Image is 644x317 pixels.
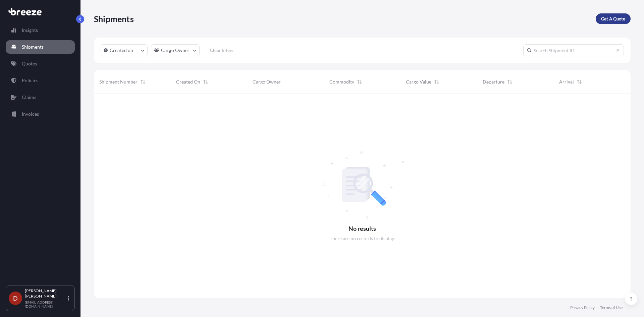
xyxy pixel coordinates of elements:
p: Insights [22,27,38,34]
p: Shipments [22,44,44,50]
button: createdOn Filter options [101,44,148,56]
p: Shipments [94,13,134,24]
button: Sort [202,78,210,86]
p: Claims [22,94,36,101]
span: Arrival [559,78,574,85]
p: Quotes [22,60,37,67]
a: Privacy Policy [570,305,595,310]
span: D [13,295,18,302]
span: Commodity [329,78,354,85]
button: Sort [433,78,441,86]
a: Claims [6,91,75,104]
button: cargoOwner Filter options [151,44,200,56]
p: Invoices [22,111,39,117]
span: Created On [176,78,200,85]
button: Sort [506,78,514,86]
p: Clear filters [210,47,233,54]
p: Created on [110,47,133,54]
a: Insights [6,23,75,37]
p: Policies [22,77,38,84]
input: Search Shipment ID... [523,44,624,56]
a: Shipments [6,40,75,54]
a: Invoices [6,107,75,121]
a: Quotes [6,57,75,70]
button: Clear filters [203,45,240,56]
span: Departure [483,78,504,85]
p: Get A Quote [601,15,625,22]
span: Shipment Number [99,78,138,85]
a: Get A Quote [596,13,631,24]
span: Cargo Owner [253,78,281,85]
p: [EMAIL_ADDRESS][DOMAIN_NAME] [25,300,66,308]
p: [PERSON_NAME] [PERSON_NAME] [25,288,66,299]
p: Cargo Owner [161,47,190,54]
button: Sort [139,78,147,86]
a: Terms of Use [600,305,623,310]
button: Sort [575,78,583,86]
button: Sort [356,78,364,86]
span: Cargo Value [406,78,431,85]
a: Policies [6,74,75,87]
